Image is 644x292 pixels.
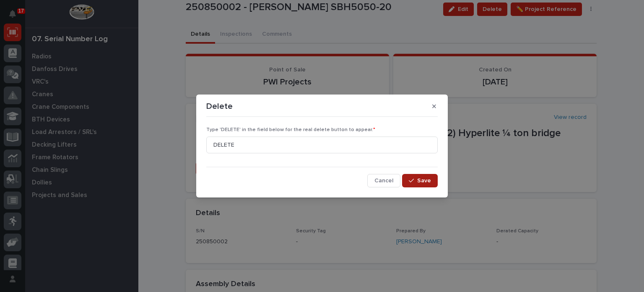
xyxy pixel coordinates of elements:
[367,174,400,187] button: Cancel
[417,177,431,184] span: Save
[206,101,233,111] p: Delete
[374,177,393,184] span: Cancel
[206,127,375,132] span: Type 'DELETE' in the field below for the real delete button to appear.
[402,174,438,187] button: Save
